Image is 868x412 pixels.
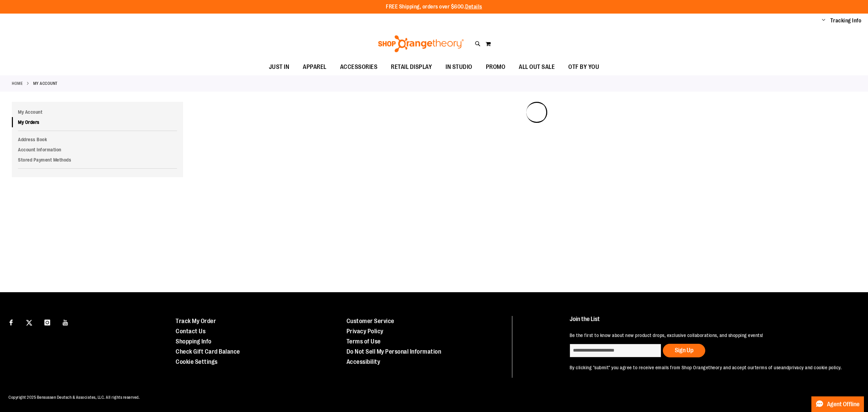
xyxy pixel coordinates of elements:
[347,318,394,324] a: Customer Service
[176,318,216,324] a: Track My Order
[465,4,482,10] a: Details
[176,338,212,345] a: Shopping Info
[570,344,661,357] input: enter email
[386,3,482,11] p: FREE Shipping, orders over $600.
[570,316,849,329] h4: Join the List
[755,365,781,370] a: terms of use
[12,107,183,117] a: My Account
[789,365,842,370] a: privacy and cookie policy.
[391,59,432,75] span: RETAIL DISPLAY
[568,59,599,75] span: OTF BY YOU
[570,364,849,371] p: By clicking "submit" you agree to receive emails from Shop Orangetheory and accept our and
[377,35,465,52] img: Shop Orangetheory
[8,395,140,400] span: Copyright 2025 Bensussen Deutsch & Associates, LLC. All rights reserved.
[446,59,472,75] span: IN STUDIO
[347,338,381,345] a: Terms of Use
[486,59,506,75] span: PROMO
[176,348,240,355] a: Check Gift Card Balance
[822,17,825,24] button: Account menu
[12,80,23,87] a: Home
[830,17,862,24] a: Tracking Info
[347,328,383,335] a: Privacy Policy
[811,396,864,412] button: Agent Offline
[269,59,290,75] span: JUST IN
[176,358,218,365] a: Cookie Settings
[663,344,705,357] button: Sign Up
[12,134,183,145] a: Address Book
[340,59,378,75] span: ACCESSORIES
[41,316,53,328] a: Visit our Instagram page
[675,347,693,354] span: Sign Up
[519,59,555,75] span: ALL OUT SALE
[12,117,183,127] a: My Orders
[12,145,183,155] a: Account Information
[33,80,58,87] strong: My Account
[347,358,380,365] a: Accessibility
[60,316,72,328] a: Visit our Youtube page
[347,348,441,355] a: Do Not Sell My Personal Information
[827,401,860,408] span: Agent Offline
[12,155,183,165] a: Stored Payment Methods
[5,316,17,328] a: Visit our Facebook page
[176,328,205,335] a: Contact Us
[23,316,35,328] a: Visit our X page
[303,59,327,75] span: APPAREL
[570,332,849,339] p: Be the first to know about new product drops, exclusive collaborations, and shopping events!
[26,320,32,326] img: Twitter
